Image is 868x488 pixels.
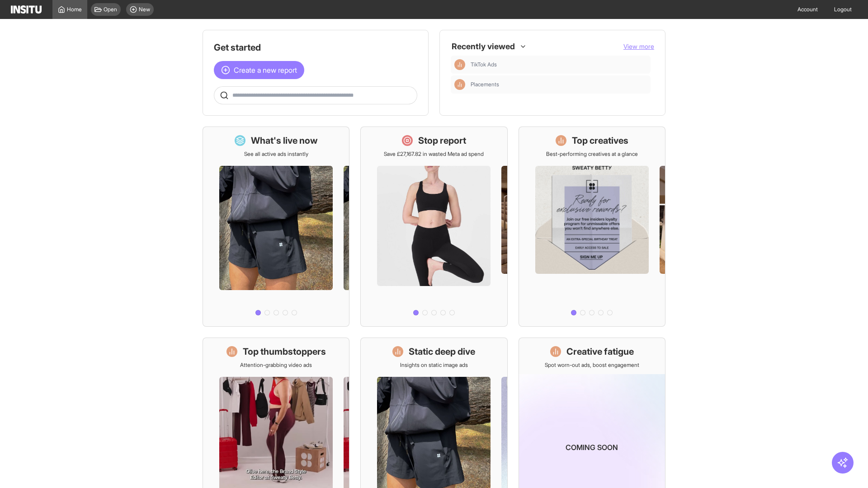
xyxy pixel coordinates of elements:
button: View more [623,42,654,51]
span: TikTok Ads [471,61,497,68]
p: Save £27,167.82 in wasted Meta ad spend [384,150,484,158]
h1: Static deep dive [409,345,475,358]
p: Attention-grabbing video ads [240,361,312,369]
a: Stop reportSave £27,167.82 in wasted Meta ad spend [360,127,507,327]
p: Insights on static image ads [400,361,468,369]
div: Insights [454,79,465,90]
span: Placements [471,81,499,88]
h1: Top thumbstoppers [243,345,326,358]
button: Create a new report [214,61,304,79]
p: See all active ads instantly [244,150,308,158]
span: Home [67,6,82,13]
span: View more [623,42,654,50]
div: Insights [454,59,465,70]
h1: What's live now [251,134,318,147]
a: What's live nowSee all active ads instantly [203,127,349,327]
span: TikTok Ads [471,61,647,68]
span: Placements [471,81,647,88]
h1: Stop report [418,134,466,147]
img: Logo [11,5,42,14]
span: Open [104,6,117,13]
h1: Get started [214,41,417,54]
h1: Top creatives [572,134,628,147]
span: New [139,6,150,13]
a: Top creativesBest-performing creatives at a glance [519,127,665,327]
span: Create a new report [234,65,297,75]
p: Best-performing creatives at a glance [546,150,638,158]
